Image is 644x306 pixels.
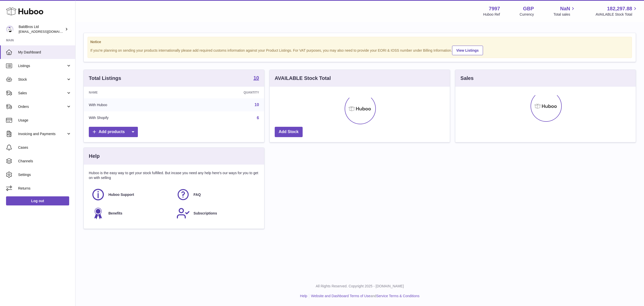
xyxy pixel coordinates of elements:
span: NaN [560,5,570,12]
span: Total sales [553,12,576,17]
h3: AVAILABLE Stock Total [275,75,331,82]
span: AVAILABLE Stock Total [595,12,638,17]
span: Channels [18,159,71,164]
div: Huboo Ref [483,12,500,17]
span: Usage [18,118,71,123]
strong: 10 [253,75,259,80]
p: Huboo is the easy way to get your stock fulfilled. But incase you need any help here's our ways f... [89,171,259,180]
a: Website and Dashboard Terms of Use [311,294,370,298]
h3: Total Listings [89,75,121,82]
a: NaN Total sales [553,5,576,17]
a: Service Terms & Conditions [376,294,420,298]
a: Log out [6,196,69,205]
a: Help [300,294,307,298]
a: Subscriptions [176,206,256,220]
a: 10 [253,75,259,81]
span: Subscriptions [193,211,217,216]
a: Huboo Support [91,188,171,201]
span: My Dashboard [18,50,71,55]
span: Sales [18,91,66,96]
a: Add Stock [275,127,303,137]
a: FAQ [176,188,256,201]
span: Invoicing and Payments [18,132,66,136]
th: Quantity [181,87,264,98]
a: Benefits [91,206,171,220]
a: 6 [257,116,259,120]
span: 182,297.88 [607,5,632,12]
div: Currency [520,12,534,17]
a: Add products [89,127,138,137]
div: If you're planning on sending your products internationally please add required customs informati... [90,45,629,55]
span: [EMAIL_ADDRESS][DOMAIN_NAME] [19,29,74,34]
img: internalAdmin-7997@internal.huboo.com [6,25,14,33]
span: Orders [18,104,66,109]
strong: GBP [523,5,534,12]
a: 10 [255,103,259,107]
a: 182,297.88 AVAILABLE Stock Total [595,5,638,17]
strong: 7997 [489,5,500,12]
span: Cases [18,145,71,150]
span: Huboo Support [108,192,134,197]
span: Settings [18,172,71,177]
li: and [309,294,419,298]
th: Name [84,87,181,98]
span: FAQ [193,192,201,197]
span: Benefits [108,211,122,216]
span: Listings [18,64,66,68]
div: BaldBros Ltd [19,24,64,34]
p: All Rights Reserved. Copyright 2025 - [DOMAIN_NAME] [79,284,640,289]
td: With Shopify [84,111,181,125]
span: Stock [18,77,66,82]
a: View Listings [452,46,483,55]
h3: Help [89,153,100,160]
td: With Huboo [84,98,181,111]
span: Returns [18,186,71,191]
h3: Sales [460,75,473,82]
strong: Notice [90,40,629,44]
